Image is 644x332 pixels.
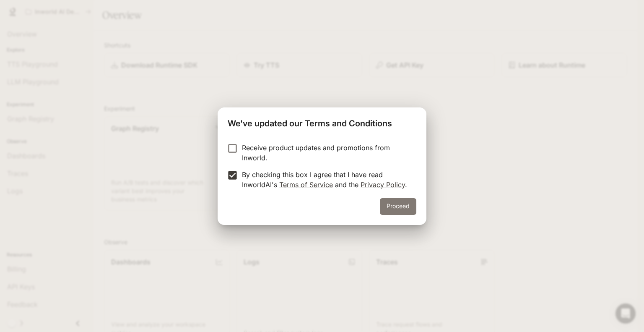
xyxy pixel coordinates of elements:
[242,143,410,163] p: Receive product updates and promotions from Inworld.
[218,107,426,136] h2: We've updated our Terms and Conditions
[242,170,410,190] p: By checking this box I agree that I have read InworldAI's and the .
[380,198,416,215] button: Proceed
[361,180,405,189] a: Privacy Policy
[279,180,333,189] a: Terms of Service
